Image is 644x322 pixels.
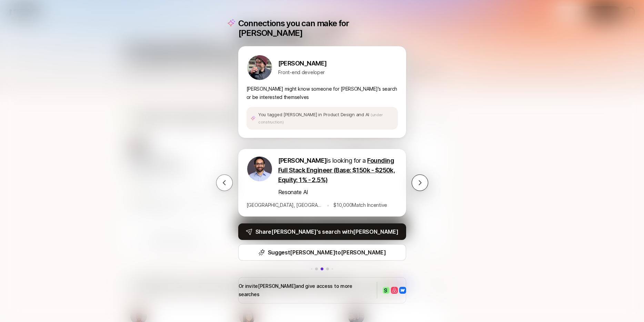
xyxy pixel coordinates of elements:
[278,188,308,197] p: Resonate AI
[255,227,399,236] p: Share [PERSON_NAME] 's search with [PERSON_NAME]
[278,156,398,185] p: is looking for a
[383,287,390,294] img: meetgranola_logo
[238,244,406,261] button: Suggest[PERSON_NAME]to[PERSON_NAME]
[238,19,406,38] p: Connections you can make for [PERSON_NAME]
[246,85,398,101] p: [PERSON_NAME] might know someone for [PERSON_NAME]'s search or be interested themselves
[391,287,398,294] img: 3f9a8aea_d77e_4605_888a_6e8feaae9cd9.jpg
[258,111,394,125] p: You tagged [PERSON_NAME] in Product Design and AI
[246,201,322,209] p: [GEOGRAPHIC_DATA], [GEOGRAPHIC_DATA]
[278,68,327,77] p: Front-end developer
[238,223,406,240] button: Share[PERSON_NAME]'s search with[PERSON_NAME]
[326,201,330,210] p: •
[268,248,386,257] p: Suggest [PERSON_NAME] to [PERSON_NAME]
[278,59,327,68] p: [PERSON_NAME]
[278,157,395,183] span: Founding Full Stack Engineer (Base: $150k - $250k, Equity: 1% - 2.5%)
[278,157,327,164] span: [PERSON_NAME]
[333,201,387,209] p: $ 10,000 Match Incentive
[247,55,272,80] img: 9459f226_b952_4cdc_ade2_23b79d4c6f8c.jpg
[247,157,272,181] img: 679eae94_7b46_461a_8f21_e904da0926dd.jpg
[399,287,406,294] img: 24ddf865_48f7_4789_9e83_86b083ae3e2c.jpg
[239,282,372,299] p: Or invite [PERSON_NAME] and give access to more searches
